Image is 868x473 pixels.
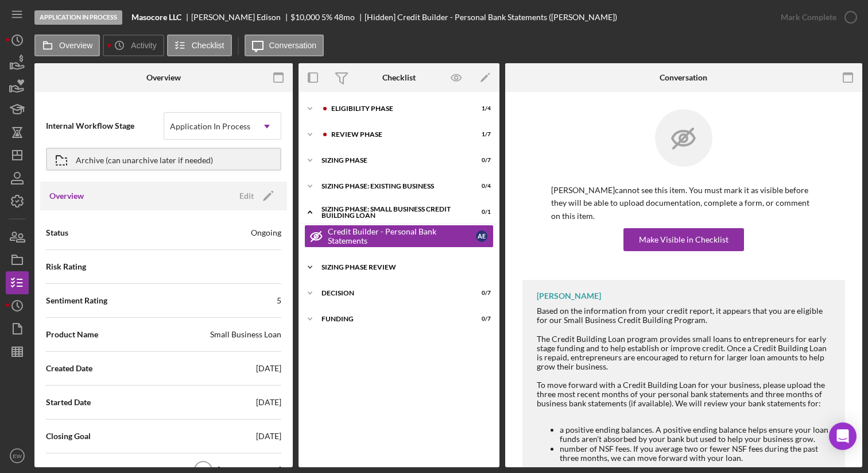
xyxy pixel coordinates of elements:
div: Small Business Loan [210,329,281,340]
div: 1 / 4 [470,105,491,112]
div: Conversation [660,73,707,82]
div: Mark Complete [781,6,836,29]
div: Ongoing [251,227,281,239]
div: Eligibility Phase [331,105,462,112]
div: [DATE] [256,430,281,442]
button: Edit [232,187,278,205]
div: Sizing Phase [321,157,462,164]
button: Make Visible in Checklist [623,228,744,251]
div: 5 [277,295,281,306]
label: Overview [59,41,92,50]
h3: Overview [49,190,84,202]
span: Created Date [46,363,92,374]
div: REVIEW PHASE [331,131,462,138]
div: Funding [321,316,462,322]
div: 0 / 1 [470,209,491,216]
div: 5 % [321,13,332,22]
button: Archive (can unarchive later if needed) [46,148,281,171]
div: Decision [321,290,462,297]
span: Status [46,227,68,239]
li: a positive ending balances. A positive ending balance helps ensure your loan funds aren't absorbe... [560,425,834,444]
button: Conversation [245,34,324,56]
div: Edit [239,187,254,205]
button: Mark Complete [769,6,862,29]
div: Overview [146,73,181,82]
div: 48 mo [334,13,355,22]
div: Credit Builder - Personal Bank Statements [328,227,476,245]
div: The Credit Building Loan program provides small loans to entrepreneurs for early stage funding an... [537,334,834,371]
div: A E [476,230,487,242]
div: 1 / 7 [470,131,491,138]
p: [PERSON_NAME] cannot see this item. You must mark it as visible before they will be able to uploa... [551,184,816,222]
div: Checklist [382,73,416,82]
div: [DATE] [256,397,281,408]
button: Activity [103,34,164,56]
span: Internal Workflow Stage [46,120,164,132]
span: Risk Rating [46,261,86,272]
span: Sentiment Rating [46,295,107,306]
div: Archive (can unarchive later if needed) [76,149,213,170]
label: Checklist [192,41,224,50]
div: [PERSON_NAME] Edison [191,13,290,22]
div: 0 / 7 [470,316,491,322]
div: Based on the information from your credit report, it appears that you are eligible for our Small ... [537,306,834,325]
div: 0 / 7 [470,290,491,297]
a: Credit Builder - Personal Bank StatementsAE [304,225,494,248]
li: number of NSF fees. If you average two or fewer NSF fees during the past three months, we can mov... [560,444,834,463]
label: Conversation [269,41,317,50]
span: $10,000 [290,12,320,22]
div: Sizing Phase Review [321,264,485,271]
div: Sizing Phase: Small Business Credit Building Loan [321,206,462,219]
div: Make Visible in Checklist [639,228,728,251]
text: EW [13,453,22,459]
div: To move forward with a Credit Building Loan for your business, please upload the three most recen... [537,380,834,408]
button: EW [6,444,29,467]
div: Open Intercom Messenger [829,422,857,450]
div: 0 / 4 [470,183,491,190]
div: Application In Process [34,10,122,25]
div: [Hidden] Credit Builder - Personal Bank Statements ([PERSON_NAME]) [365,13,617,22]
label: Activity [131,41,156,50]
span: Started Date [46,397,91,408]
div: [DATE] [256,363,281,374]
div: [PERSON_NAME] [537,291,601,301]
span: Product Name [46,329,98,340]
div: 0 / 7 [470,157,491,164]
button: Checklist [167,34,232,56]
span: Closing Goal [46,430,91,442]
button: Overview [34,34,100,56]
b: Masocore LLC [131,13,181,22]
div: SIZING PHASE: EXISTING BUSINESS [321,183,462,190]
div: Application In Process [170,122,250,131]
